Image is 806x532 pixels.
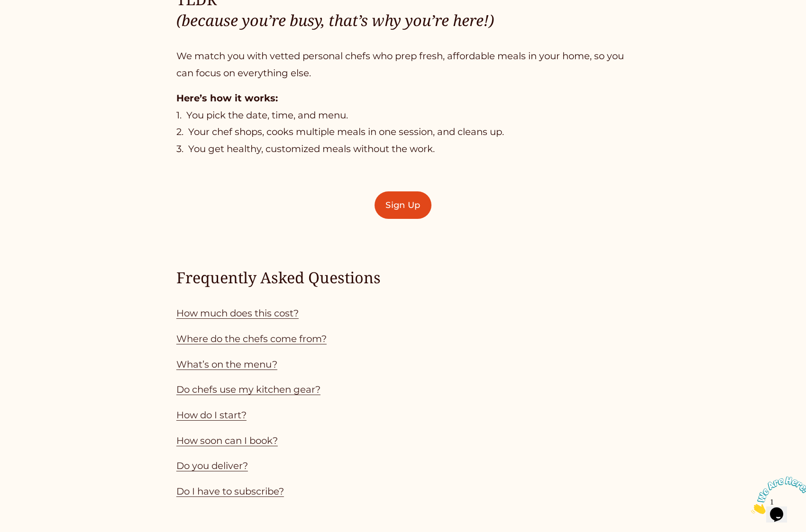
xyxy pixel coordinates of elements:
iframe: chat widget [747,473,806,518]
a: Do I have to subscribe? [176,486,284,497]
a: How soon can I book? [176,435,278,446]
h4: Frequently Asked Questions [176,267,630,288]
span: 1 [4,4,8,12]
a: What’s on the menu? [176,359,277,370]
img: Chat attention grabber [4,4,63,41]
strong: Here’s how it works: [176,92,278,104]
a: How do I start? [176,409,247,421]
a: Do you deliver? [176,460,248,471]
em: (because you’re busy, that’s why you’re here!) [176,9,494,30]
p: 1. You pick the date, time, and menu. 2. Your chef shops, cooks multiple meals in one session, an... [176,90,630,158]
p: We match you with vetted personal chefs who prep fresh, affordable meals in your home, so you can... [176,48,630,81]
a: Where do the chefs come from? [176,333,327,344]
a: Sign Up [375,191,431,219]
a: Do chefs use my kitchen gear? [176,384,321,395]
a: How much does this cost? [176,307,299,319]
